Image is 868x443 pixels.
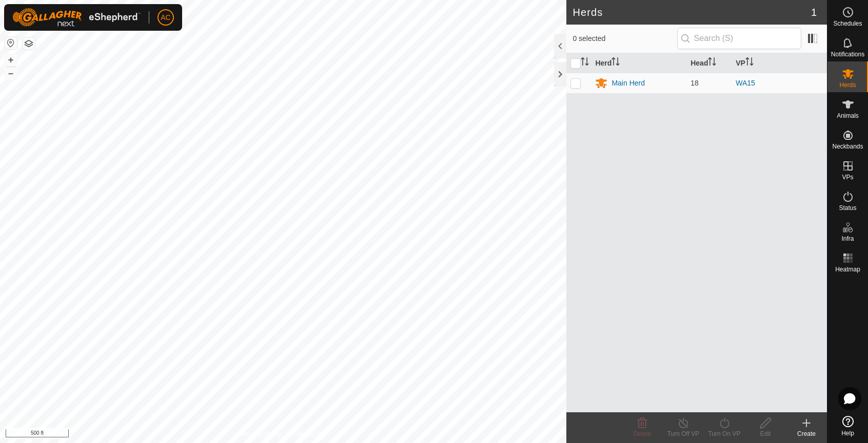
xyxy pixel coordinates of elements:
span: Herds [839,82,856,88]
button: Map Layers [23,37,35,50]
th: Herd [591,53,686,73]
button: Reset Map [5,37,17,49]
th: Head [686,53,732,73]
p-sorticon: Activate to sort [581,59,589,67]
div: Main Herd [611,78,645,89]
div: Edit [745,429,786,438]
img: Gallagher Logo [12,8,141,27]
input: Search (S) [677,28,801,49]
span: AC [161,12,170,23]
div: Create [786,429,827,438]
a: WA15 [736,79,755,87]
button: – [5,67,17,79]
div: Turn Off VP [663,429,704,438]
h2: Herds [573,6,811,18]
span: 0 selected [573,33,677,44]
span: Heatmap [835,266,860,272]
p-sorticon: Activate to sort [611,59,620,67]
span: 18 [691,79,699,87]
span: 1 [811,5,817,20]
span: Notifications [831,51,864,57]
a: Help [827,412,868,440]
span: Neckbands [832,143,863,150]
p-sorticon: Activate to sort [708,59,716,67]
span: Delete [634,430,652,437]
span: Animals [837,113,859,119]
a: Contact Us [293,430,324,439]
span: Schedules [833,20,862,27]
span: Infra [841,236,854,242]
a: Privacy Policy [243,430,281,439]
span: Status [839,205,856,211]
span: VPs [842,174,853,180]
span: Help [841,430,854,436]
button: + [5,54,17,66]
p-sorticon: Activate to sort [745,59,754,67]
th: VP [732,53,827,73]
div: Turn On VP [704,429,745,438]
